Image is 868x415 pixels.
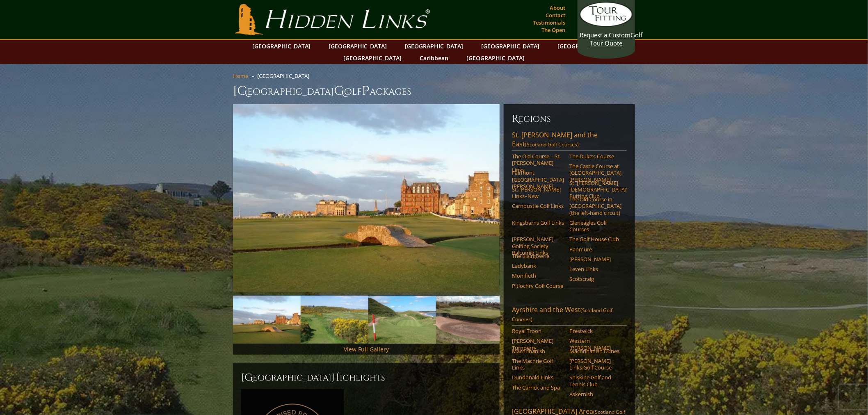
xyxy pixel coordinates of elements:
[233,83,635,99] h1: [GEOGRAPHIC_DATA] olf ackages
[344,345,389,353] a: View Full Gallery
[512,374,564,381] a: Dundonald Links
[569,153,621,160] a: The Duke’s Course
[569,180,621,200] a: St. [PERSON_NAME] [DEMOGRAPHIC_DATA]’ Putting Club
[512,305,627,326] a: Ayrshire and the West(Scotland Golf Courses)
[569,374,621,388] a: Shiskine Golf and Tennis Club
[512,253,564,259] a: The Blairgowrie
[525,141,579,148] span: (Scotland Golf Courses)
[569,328,621,334] a: Prestwick
[477,40,544,52] a: [GEOGRAPHIC_DATA]
[233,72,248,80] a: Home
[512,169,564,189] a: Fairmont [GEOGRAPHIC_DATA][PERSON_NAME]
[569,348,621,354] a: Machrihanish Dunes
[512,272,564,279] a: Monifieth
[569,266,621,272] a: Leven Links
[569,337,621,351] a: Western [PERSON_NAME]
[334,83,344,99] span: G
[401,40,467,52] a: [GEOGRAPHIC_DATA]
[512,358,564,371] a: The Machrie Golf Links
[512,337,564,351] a: [PERSON_NAME] Turnberry
[512,236,564,256] a: [PERSON_NAME] Golfing Society Balcomie Links
[512,219,564,226] a: Kingsbarns Golf Links
[257,72,313,80] li: [GEOGRAPHIC_DATA]
[569,236,621,242] a: The Golf House Club
[324,40,391,52] a: [GEOGRAPHIC_DATA]
[539,24,567,36] a: The Open
[548,2,567,14] a: About
[531,17,567,28] a: Testimonials
[512,348,564,354] a: Machrihanish
[569,391,621,397] a: Askernish
[580,2,633,47] a: Request a CustomGolf Tour Quote
[544,9,567,21] a: Contact
[569,276,621,282] a: Scotscraig
[512,262,564,269] a: Ladybank
[362,83,370,99] span: P
[569,358,621,371] a: [PERSON_NAME] Links Golf Course
[241,371,491,384] h2: [GEOGRAPHIC_DATA] ighlights
[569,246,621,253] a: Panmure
[462,52,529,64] a: [GEOGRAPHIC_DATA]
[580,31,630,39] span: Request a Custom
[569,219,621,233] a: Gleneagles Golf Courses
[248,40,315,52] a: [GEOGRAPHIC_DATA]
[512,283,564,289] a: Pitlochry Golf Course
[512,186,564,200] a: St. [PERSON_NAME] Links–New
[512,153,564,173] a: The Old Course – St. [PERSON_NAME] Links
[553,40,620,52] a: [GEOGRAPHIC_DATA]
[512,328,564,334] a: Royal Troon
[512,384,564,391] a: The Carrick and Spa
[512,203,564,209] a: Carnoustie Golf Links
[331,371,340,384] span: H
[569,196,621,216] a: The Old Course in [GEOGRAPHIC_DATA] (the left-hand circuit)
[339,52,406,64] a: [GEOGRAPHIC_DATA]
[512,130,627,151] a: St. [PERSON_NAME] and the East(Scotland Golf Courses)
[569,163,621,183] a: The Castle Course at [GEOGRAPHIC_DATA][PERSON_NAME]
[416,52,452,64] a: Caribbean
[512,112,627,125] h6: Regions
[569,256,621,262] a: [PERSON_NAME]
